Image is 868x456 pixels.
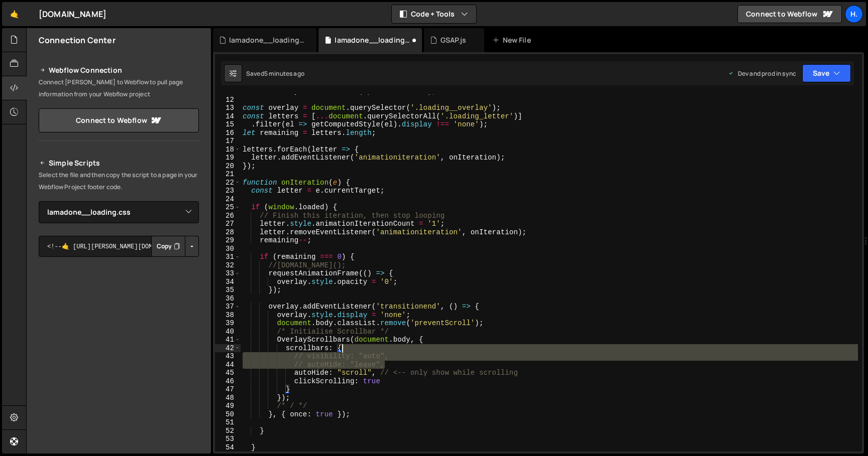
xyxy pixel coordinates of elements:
[215,302,241,311] div: 37
[39,169,199,193] p: Select the file and then copy the script to a page in your Webflow Project footer code.
[215,286,241,294] div: 35
[392,5,476,23] button: Code + Tools
[215,137,241,145] div: 17
[215,187,241,195] div: 23
[215,394,241,402] div: 48
[215,212,241,220] div: 26
[215,203,241,212] div: 25
[215,162,241,171] div: 20
[215,427,241,435] div: 52
[215,328,241,336] div: 40
[215,278,241,286] div: 34
[39,273,200,364] iframe: YouTube video player
[215,170,241,179] div: 21
[215,228,241,237] div: 28
[215,112,241,121] div: 14
[215,402,241,410] div: 49
[441,35,467,45] div: GSAP.js
[728,69,796,78] div: Dev and prod in sync
[215,418,241,427] div: 51
[39,35,116,46] h2: Connection Center
[215,179,241,187] div: 22
[39,64,199,76] h2: Webflow Connection
[215,443,241,452] div: 54
[215,220,241,228] div: 27
[215,96,241,104] div: 12
[737,5,842,23] a: Connect to Webflow
[151,236,185,257] button: Copy
[802,64,851,82] button: Save
[215,319,241,328] div: 39
[215,410,241,419] div: 50
[2,2,27,26] a: 🤙
[215,352,241,361] div: 43
[215,269,241,278] div: 33
[39,236,199,257] textarea: <!--🤙 [URL][PERSON_NAME][DOMAIN_NAME]> <script>document.addEventListener("DOMContentLoaded", func...
[215,245,241,253] div: 30
[215,253,241,261] div: 31
[215,361,241,369] div: 44
[215,145,241,154] div: 18
[215,154,241,162] div: 19
[215,311,241,320] div: 38
[215,369,241,377] div: 45
[215,236,241,245] div: 29
[215,120,241,129] div: 15
[215,261,241,270] div: 32
[215,294,241,303] div: 36
[215,435,241,443] div: 53
[215,344,241,353] div: 42
[492,35,534,45] div: New File
[215,195,241,204] div: 24
[39,157,199,169] h2: Simple Scripts
[215,129,241,137] div: 16
[215,385,241,394] div: 47
[845,5,863,23] a: h.
[215,104,241,112] div: 13
[39,108,199,132] a: Connect to Webflow
[215,336,241,344] div: 41
[151,236,199,257] div: Button group with nested dropdown
[335,35,410,45] div: lamadone__loading.js
[229,35,304,45] div: lamadone__loading.css
[39,8,106,20] div: [DOMAIN_NAME]
[215,377,241,386] div: 46
[264,69,304,78] div: 5 minutes ago
[39,76,199,100] p: Connect [PERSON_NAME] to Webflow to pull page information from your Webflow project
[246,69,304,78] div: Saved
